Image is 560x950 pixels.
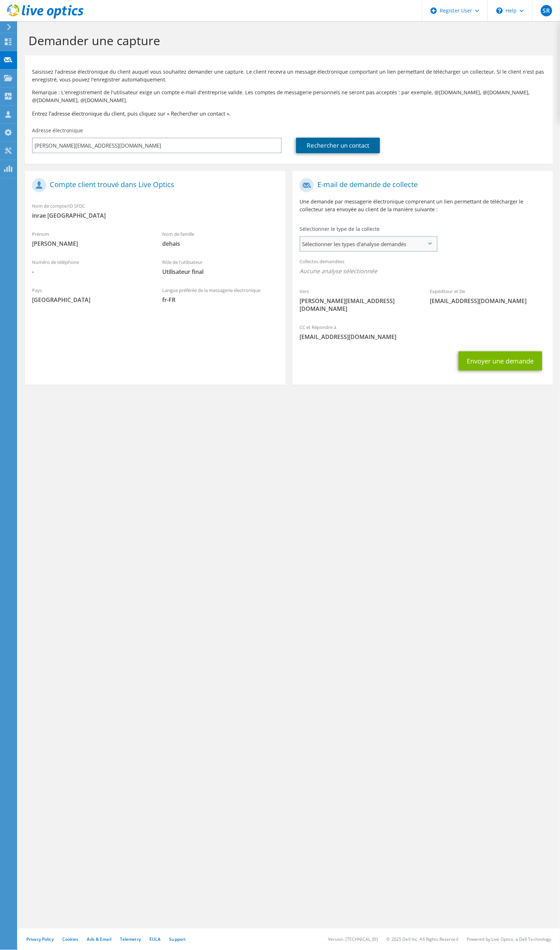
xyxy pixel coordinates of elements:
label: Sélectionner le type de la collecte [300,225,380,233]
span: - [32,268,148,276]
p: Une demande par messagerie électronique comprenant un lien permettant de télécharger le collecteu... [300,198,546,213]
p: Saisissez l'adresse électronique du client auquel vous souhaitez demander une capture. Le client ... [32,68,546,84]
span: fr-FR [162,296,278,304]
span: Utilisateur final [162,268,278,276]
div: CC et Répondre à [292,320,553,344]
a: Rechercher un contact [296,138,380,153]
div: Nom de famille [155,227,285,251]
span: Sélectionner les types d'analyse demandés [300,237,437,251]
a: Cookies [62,936,79,943]
li: Version: [TECHNICAL_ID] [328,936,378,943]
span: inrae [GEOGRAPHIC_DATA] [32,212,278,219]
span: [EMAIL_ADDRESS][DOMAIN_NAME] [430,297,546,305]
p: Remarque : L'enregistrement de l'utilisateur exige un compte e-mail d'entreprise valide. Les comp... [32,89,546,104]
a: Privacy Policy [26,936,54,943]
a: EULA [149,936,160,943]
div: Pays [25,283,155,307]
span: [PERSON_NAME][EMAIL_ADDRESS][DOMAIN_NAME] [300,297,416,313]
span: Aucune analyse sélectionnée [300,267,546,275]
span: dehais [162,240,278,248]
span: [PERSON_NAME] [32,240,148,248]
div: Numéro de téléphone [25,255,155,279]
div: Nom de compte/ID SFDC [25,198,285,223]
div: Vers [292,284,423,316]
a: Telemetry [120,936,141,943]
li: © 2025 Dell Inc. All Rights Reserved [387,936,458,943]
span: [GEOGRAPHIC_DATA] [32,296,148,304]
h1: E-mail de demande de collecte [300,178,542,192]
h1: Compte client trouvé dans Live Optics [32,178,275,192]
div: Prénom [25,227,155,251]
a: Ads & Email [87,936,111,943]
a: Support [169,936,186,943]
span: [EMAIL_ADDRESS][DOMAIN_NAME] [300,333,546,341]
h3: Entrez l'adresse électronique du client, puis cliquez sur « Rechercher un contact ». [32,110,546,117]
li: Powered by Live Optics, a Dell Technology [467,936,551,943]
h1: Demander une capture [28,33,546,48]
div: Collectes demandées [292,254,553,280]
span: SR [541,5,552,16]
div: Expéditeur et De [423,284,553,308]
div: Rôle de l'utilisateur [155,255,285,279]
label: Adresse électronique [32,127,83,134]
svg: \n [496,7,503,14]
button: Envoyer une demande [459,351,542,371]
div: Langue préférée de la messagerie électronique [155,283,285,307]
